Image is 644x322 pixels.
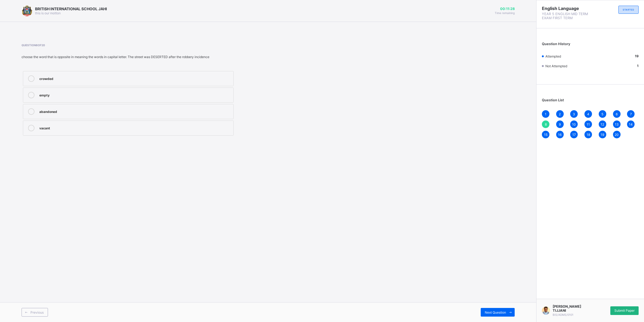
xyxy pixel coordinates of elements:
[542,6,590,11] span: English Language
[572,133,576,137] span: 17
[615,133,619,137] span: 20
[544,133,548,137] span: 15
[545,64,567,68] span: Not Attempted
[558,133,562,137] span: 16
[35,11,61,15] span: this is our motton
[616,112,618,116] span: 6
[637,64,639,68] b: 1
[22,55,377,59] div: choose the word that is opposite in meaning the words in capital letter. The street was DESERTED ...
[601,112,603,116] span: 5
[39,125,231,130] div: vacant
[572,122,576,126] span: 10
[35,6,107,11] span: BRITISH INTERNATIONAL SCHOOL JAHI
[630,112,632,116] span: 7
[559,112,561,116] span: 2
[542,98,564,102] span: Question List
[39,92,231,97] div: empty
[601,133,604,137] span: 19
[587,122,590,126] span: 11
[623,8,634,11] span: STARTED
[601,122,604,126] span: 12
[635,54,639,58] b: 19
[39,108,231,114] div: abandoned
[587,133,590,137] span: 18
[30,310,44,314] span: Previous
[545,122,547,126] span: 8
[542,42,570,46] span: Question History
[495,7,515,11] span: 00:11:28
[545,54,561,58] span: Attempted
[553,304,590,313] span: [PERSON_NAME] TIJJANI
[587,112,589,116] span: 4
[559,122,561,126] span: 9
[22,43,377,47] span: Question 8 of 20
[615,122,619,126] span: 13
[542,12,590,20] span: YEAR 5 ENGLISH MID TERM EXAM FIRST TERM
[629,122,633,126] span: 14
[39,75,231,81] div: crowded
[545,112,546,116] span: 1
[495,11,515,15] span: Time remaining
[553,313,573,316] span: BIS/ADMS/0101
[485,310,506,314] span: Next Question
[614,308,635,313] span: Submit Paper
[573,112,575,116] span: 3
